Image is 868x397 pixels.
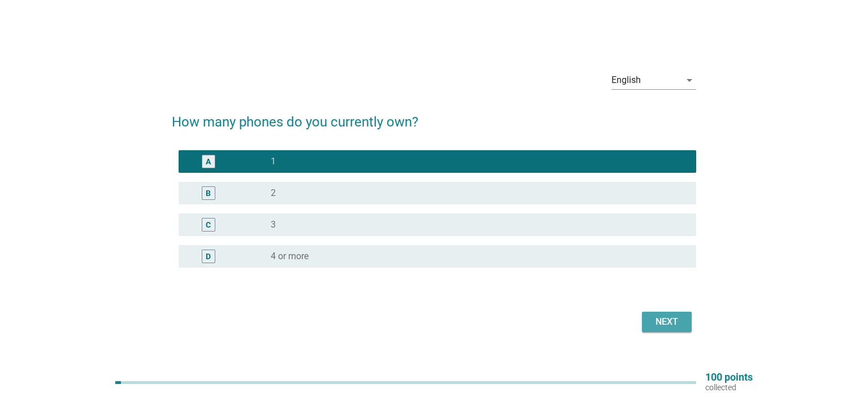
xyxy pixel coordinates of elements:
div: A [206,155,211,167]
label: 4 or more [271,251,309,262]
label: 3 [271,219,276,230]
div: Next [651,315,683,329]
label: 2 [271,187,276,199]
div: English [611,75,641,85]
h2: How many phones do you currently own? [172,101,696,132]
p: collected [705,382,753,392]
button: Next [642,312,692,332]
i: arrow_drop_down [683,73,696,87]
p: 100 points [705,372,753,382]
div: B [206,187,211,199]
label: 1 [271,156,276,167]
div: C [206,219,211,230]
div: D [206,250,211,262]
